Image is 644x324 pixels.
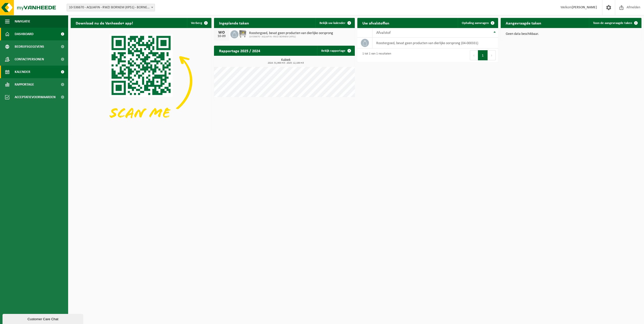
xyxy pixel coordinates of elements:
h2: Ingeplande taken [214,18,254,28]
span: Toon de aangevraagde taken [593,21,632,25]
a: Ophaling aanvragen [458,18,498,28]
button: Previous [470,50,478,60]
span: Ophaling aanvragen [462,21,489,25]
div: 1 tot 1 van 1 resultaten [360,50,391,61]
p: Geen data beschikbaar. [506,32,636,36]
a: Toon de aangevraagde taken [589,18,641,28]
button: Next [488,50,496,60]
span: 10-536670 - AQUAFIN - RWZI BORNEM (KP51) [249,35,333,38]
span: Afvalstof [376,31,391,35]
a: Bekijk rapportage [317,46,354,56]
strong: [PERSON_NAME] [572,6,597,9]
span: Kalender [15,66,30,78]
span: 10-536670 - AQUAFIN - RWZI BORNEM (KP51) - BORNEM [67,4,155,11]
h2: Uw afvalstoffen [357,18,394,28]
span: 10-536670 - AQUAFIN - RWZI BORNEM (KP51) - BORNEM [67,4,155,11]
span: Roostergoed, bevat geen producten van dierlijke oorsprong [249,31,333,35]
h2: Rapportage 2025 / 2024 [214,46,265,56]
span: Navigatie [15,15,30,28]
span: Dashboard [15,28,34,40]
div: WO [217,31,227,35]
button: Verberg [187,18,211,28]
button: 1 [478,50,488,60]
h2: Aangevraagde taken [501,18,546,28]
h3: Kubiek [217,58,355,64]
span: 2024: 31,900 m3 - 2025: 12,100 m3 [217,62,355,64]
h2: Download nu de Vanheede+ app! [71,18,138,28]
img: WB-1100-GAL-GY-01 [238,30,247,38]
span: Bedrijfsgegevens [15,40,44,53]
span: Rapportage [15,78,34,91]
span: Acceptatievoorwaarden [15,91,56,103]
div: 10-09 [217,35,227,38]
a: Bekijk uw kalender [315,18,354,28]
span: Bekijk uw kalender [319,21,345,25]
td: roostergoed, bevat geen producten van dierlijke oorsprong (04-000331) [372,38,498,48]
img: Download de VHEPlus App [71,28,211,134]
iframe: chat widget [3,313,84,324]
span: Contactpersonen [15,53,44,66]
span: Verberg [191,21,202,25]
